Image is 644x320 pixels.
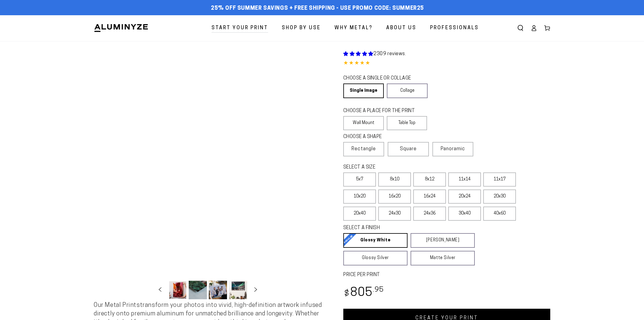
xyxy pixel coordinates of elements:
[343,233,408,248] a: Glossy White
[387,116,427,130] label: Table Top
[189,281,207,299] button: Load image 2 in gallery view
[211,5,424,12] span: 25% off Summer Savings + Free Shipping - Use Promo Code: SUMMER25
[483,207,516,221] label: 40x60
[277,20,325,36] a: Shop By Use
[212,24,268,33] span: Start Your Print
[448,172,481,187] label: 11x14
[382,20,421,36] a: About Us
[343,225,460,232] legend: SELECT A FINISH
[207,20,273,36] a: Start Your Print
[425,20,483,36] a: Professionals
[343,251,408,265] a: Glossy Silver
[343,190,376,204] label: 10x20
[378,172,411,187] label: 8x10
[448,207,481,221] label: 30x40
[430,24,479,33] span: Professionals
[343,207,376,221] label: 20x40
[483,190,516,204] label: 20x30
[343,287,384,299] bdi: 805
[373,286,384,293] sup: .95
[343,59,550,68] div: 4.85 out of 5.0 stars
[249,283,262,297] button: Slide right
[343,172,376,187] label: 5x7
[411,233,475,248] a: [PERSON_NAME]
[169,281,187,299] button: Load image 1 in gallery view
[282,24,321,33] span: Shop By Use
[334,24,373,33] span: Why Metal?
[330,20,377,36] a: Why Metal?
[229,281,247,299] button: Load image 4 in gallery view
[387,84,427,98] a: Collage
[411,251,475,265] a: Matte Silver
[413,172,446,187] label: 8x12
[378,207,411,221] label: 24x30
[400,145,417,153] span: Square
[441,147,465,151] span: Panoramic
[94,23,149,33] img: Aluminyze
[343,164,465,171] legend: SELECT A SIZE
[352,145,376,153] span: Rectangle
[343,272,550,279] label: PRICE PER PRINT
[343,108,422,115] legend: CHOOSE A PLACE FOR THE PRINT
[483,172,516,187] label: 11x17
[413,190,446,204] label: 16x24
[344,290,349,298] span: $
[343,84,384,98] a: Single Image
[209,281,227,299] button: Load image 3 in gallery view
[413,207,446,221] label: 24x36
[94,41,322,301] media-gallery: Gallery Viewer
[343,75,422,82] legend: CHOOSE A SINGLE OR COLLAGE
[378,190,411,204] label: 16x20
[343,116,384,130] label: Wall Mount
[448,190,481,204] label: 20x24
[386,24,416,33] span: About Us
[153,283,167,297] button: Slide left
[343,133,422,140] legend: CHOOSE A SHAPE
[514,21,527,35] summary: Search our site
